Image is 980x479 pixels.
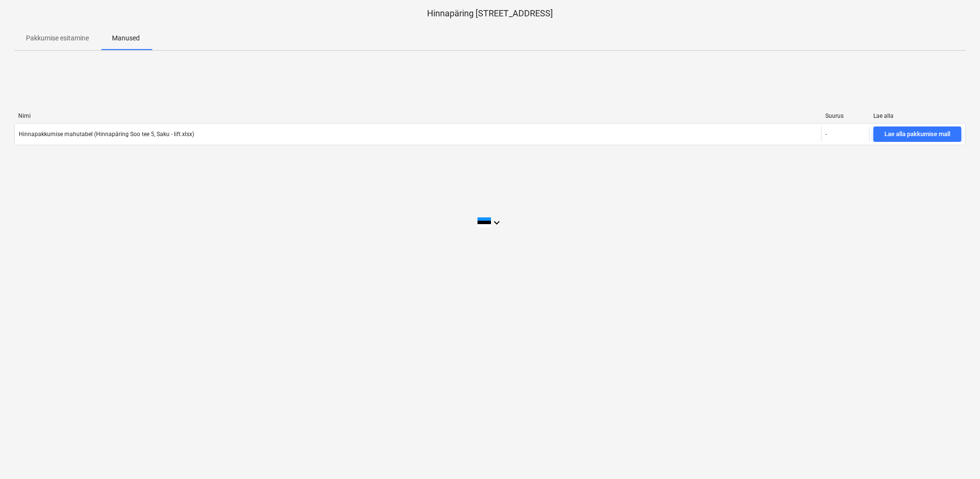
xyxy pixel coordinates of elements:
[19,131,194,138] div: Hinnapakkumise mahutabel (Hinnapäring Soo tee 5, Saku - lift.xlsx)
[14,8,966,19] p: Hinnapäring [STREET_ADDRESS]
[873,126,961,142] button: Lae alla pakkumise mall
[825,113,866,119] div: Suurus
[491,217,502,228] i: keyboard_arrow_down
[873,113,962,119] div: Lae alla
[18,113,818,119] div: Nimi
[825,131,827,138] div: -
[112,33,140,43] p: Manused
[26,33,89,43] p: Pakkumise esitamine
[884,129,950,140] div: Lae alla pakkumise mall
